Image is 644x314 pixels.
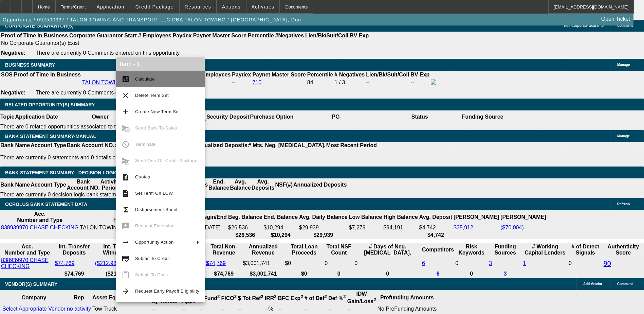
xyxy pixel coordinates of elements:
[135,240,174,245] span: Opportunity Action
[5,170,118,175] span: Bank Statement Summary - Decision Logic
[419,224,453,231] td: $4,742
[96,4,124,10] span: Application
[347,291,376,304] b: IDW Gain/Loss
[455,243,488,256] th: Risk Keywords
[248,142,326,149] th: # Mts. Neg. [MEDICAL_DATA].
[116,57,205,71] div: Term - 1
[500,225,524,230] a: ($70,004)
[354,257,421,270] td: 0
[455,257,488,270] td: 0
[232,72,251,77] b: Paydex
[135,191,173,196] span: Set Term On LCW
[234,294,237,299] sup: 2
[135,93,169,98] span: Delete Term Set
[373,297,376,302] sup: 2
[30,178,67,191] th: Account Type
[92,295,150,300] b: Asset Equipment Type
[173,33,192,38] b: Paydex
[305,295,327,301] b: # of Def
[248,33,274,38] b: Percentile
[1,243,54,256] th: Acc. Number and Type
[246,0,280,13] button: Activities
[238,306,264,312] td: --
[278,306,303,312] td: --
[617,24,633,28] span: Comment
[122,287,130,295] mat-icon: arrow_forward
[232,79,251,86] td: --
[5,202,87,207] span: OCROLUS BANK STATEMENT DATA
[228,224,262,231] td: $26,536
[217,0,246,13] button: Actions
[265,295,277,301] b: IRR
[334,80,365,86] div: 1 / 3
[15,110,58,123] th: Application Date
[263,232,298,239] th: $10,294
[568,243,603,256] th: # of Detect Signals
[380,295,434,300] b: Prefunding Amounts
[91,0,129,13] button: Application
[347,306,376,312] td: --
[349,211,383,224] th: Low Balance
[603,243,643,256] th: Authenticity Score
[568,257,603,270] td: 0
[275,178,293,191] th: NSF(#)
[324,243,353,256] th: Sum of the Total NSF Count and Total Overdraft Fee Count from Ocrolus
[206,243,242,256] th: Total Non-Revenue
[462,110,504,123] th: Funding Source
[151,306,181,312] td: --
[1,40,372,47] td: No Corporate Guarantor(s) Exist
[617,134,630,138] span: Manage
[378,306,437,312] div: No PreFunding Amounts
[307,80,333,86] div: 84
[504,271,507,277] a: 3
[138,33,171,38] b: # Employees
[294,110,378,123] th: PG
[304,306,327,312] td: --
[263,211,298,224] th: End. Balance
[523,260,526,266] a: 1
[419,232,453,239] th: $4,742
[135,256,170,261] span: Submit To Credit
[334,72,365,77] b: # Negatives
[454,225,473,230] a: $35,912
[564,24,605,28] span: Add Corporate Guarantor
[185,4,211,10] span: Resources
[198,72,231,77] b: # Employees
[243,243,284,256] th: Annualized Revenue
[82,80,182,85] a: TALON TOWING AND TRANSPORT LLC
[221,295,237,301] b: FICO
[410,79,430,86] td: --
[95,260,121,266] a: ($212,980)
[349,224,383,231] td: $7,279
[3,17,301,22] span: Opportunity / 092500337 / TALON TOWING AND TRANSPORT LLC DBA TALON TOWING / [GEOGRAPHIC_DATA], Don
[135,207,178,212] span: Disbursement Sheet
[122,173,130,181] mat-icon: request_quote
[199,306,220,312] td: --
[22,295,47,300] b: Company
[431,79,436,85] img: facebook-icon.png
[67,142,115,149] th: Bank Account NO.
[522,243,568,256] th: # Working Capital Lenders
[58,110,142,123] th: Owner
[300,294,303,299] sup: 2
[208,178,229,191] th: End. Balance
[437,271,440,277] a: 6
[453,211,499,224] th: [PERSON_NAME]
[5,62,55,68] span: BUSINESS SUMMARY
[326,142,377,149] th: Most Recent Period
[1,50,25,56] b: Negative:
[1,257,49,269] a: 838939970 CHASE CHECKING
[200,295,220,301] b: # Fund
[206,271,242,277] th: $74,769
[180,0,216,13] button: Resources
[354,243,421,256] th: # Days of Neg. [MEDICAL_DATA].
[366,72,409,77] b: Lien/Bk/Suit/Coll
[1,71,13,78] th: SOS
[222,4,241,10] span: Actions
[130,0,179,13] button: Credit Package
[206,110,250,123] th: Security Deposit
[489,260,492,266] a: 3
[122,75,130,83] mat-icon: calculate
[238,295,263,301] b: $ Tot Ref
[324,257,353,270] td: 0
